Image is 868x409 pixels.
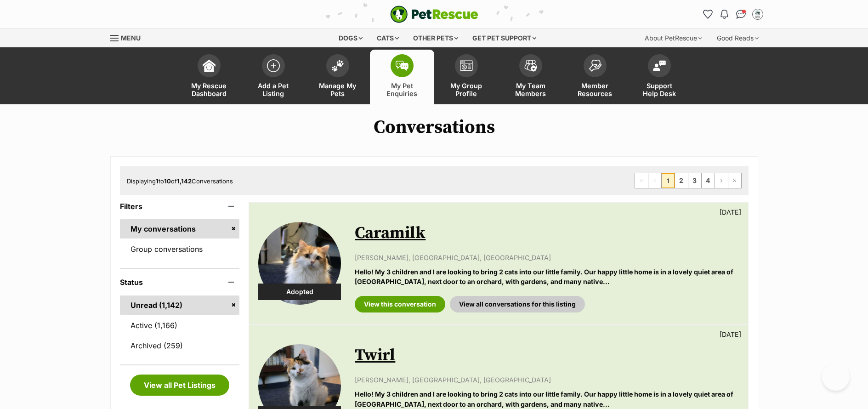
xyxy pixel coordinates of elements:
[120,239,240,259] a: Group conversations
[822,363,850,391] iframe: Help Scout Beacon - Open
[701,7,715,22] a: Favourites
[306,50,370,104] a: Manage My Pets
[370,50,434,104] a: My Pet Enquiries
[177,50,241,104] a: My Rescue Dashboard
[390,6,478,23] a: PetRescue
[450,296,585,312] a: View all conversations for this listing
[120,295,240,315] a: Unread (1,142)
[258,222,341,305] img: Caramilk
[370,29,405,47] div: Cats
[675,173,688,188] a: Page 2
[434,50,499,104] a: My Group Profile
[499,50,563,104] a: My Team Members
[627,50,692,104] a: Support Help Desk
[720,207,741,217] p: [DATE]
[635,173,648,188] span: First page
[446,82,487,97] span: My Group Profile
[120,219,240,239] a: My conversations
[466,29,543,47] div: Get pet support
[734,7,749,22] a: Conversations
[120,278,240,286] header: Status
[177,177,192,185] strong: 1,142
[720,10,728,19] img: notifications-46538b983faf8c2785f20acdc204bb7945ddae34d4c08c2a6579f10ce5e182be.svg
[524,60,537,72] img: team-members-icon-5396bd8760b3fe7c0b43da4ab00e1e3bb1a5d9ba89233759b79545d2d3fc5d0d.svg
[407,29,465,47] div: Other pets
[120,202,240,210] header: Filters
[648,173,661,188] span: Previous page
[736,10,746,19] img: chat-41dd97257d64d25036548639549fe6c8038ab92f7586957e7f3b1b290dea8141.svg
[355,267,738,287] p: Hello! My 3 children and I are looking to bring 2 cats into our little family. Our happy little h...
[753,10,762,19] img: Belle Vie Animal Rescue profile pic
[355,345,395,366] a: Twirl
[720,329,741,339] p: [DATE]
[460,60,473,71] img: group-profile-icon-3fa3cf56718a62981997c0bc7e787c4b2cf8bcc04b72c1350f741eb67cf2f40e.svg
[241,50,306,104] a: Add a Pet Listing
[253,82,294,97] span: Add a Pet Listing
[258,284,341,300] div: Adopted
[331,60,344,72] img: manage-my-pets-icon-02211641906a0b7f246fdf0571729dbe1e7629f14944591b6c1af311fb30b64b.svg
[355,389,738,409] p: Hello! My 3 children and I are looking to bring 2 cats into our little family. Our happy little h...
[563,50,627,104] a: Member Resources
[127,177,233,185] span: Displaying to of Conversations
[120,316,240,335] a: Active (1,166)
[121,34,141,42] span: Menu
[750,7,765,22] button: My account
[574,82,616,97] span: Member Resources
[589,59,601,72] img: member-resources-icon-8e73f808a243e03378d46382f2149f9095a855e16c252ad45f914b54edf8863c.svg
[203,59,216,72] img: dashboard-icon-eb2f2d2d3e046f16d808141f083e7271f6b2e854fb5c12c21221c1fb7104beca.svg
[710,29,765,47] div: Good Reads
[717,7,732,22] button: Notifications
[188,82,230,97] span: My Rescue Dashboard
[715,173,728,188] a: Next page
[510,82,551,97] span: My Team Members
[120,336,240,355] a: Archived (259)
[702,173,715,188] a: Page 4
[381,82,423,97] span: My Pet Enquiries
[130,375,229,396] a: View all Pet Listings
[639,82,680,97] span: Support Help Desk
[355,296,445,312] a: View this conversation
[332,29,369,47] div: Dogs
[662,173,675,188] span: Page 1
[164,177,171,185] strong: 10
[635,173,742,188] nav: Pagination
[110,29,147,45] a: Menu
[701,7,765,22] ul: Account quick links
[267,59,280,72] img: add-pet-listing-icon-0afa8454b4691262ce3f59096e99ab1cd57d4a30225e0717b998d2c9b9846f56.svg
[390,6,478,23] img: logo-e224e6f780fb5917bec1dbf3a21bbac754714ae5b6737aabdf751b685950b380.svg
[728,173,741,188] a: Last page
[355,223,425,244] a: Caramilk
[355,253,738,262] p: [PERSON_NAME], [GEOGRAPHIC_DATA], [GEOGRAPHIC_DATA]
[396,61,408,71] img: pet-enquiries-icon-7e3ad2cf08bfb03b45e93fb7055b45f3efa6380592205ae92323e6603595dc1f.svg
[355,375,738,385] p: [PERSON_NAME], [GEOGRAPHIC_DATA], [GEOGRAPHIC_DATA]
[156,177,159,185] strong: 1
[638,29,709,47] div: About PetRescue
[317,82,358,97] span: Manage My Pets
[653,60,666,71] img: help-desk-icon-fdf02630f3aa405de69fd3d07c3f3aa587a6932b1a1747fa1d2bba05be0121f9.svg
[688,173,701,188] a: Page 3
